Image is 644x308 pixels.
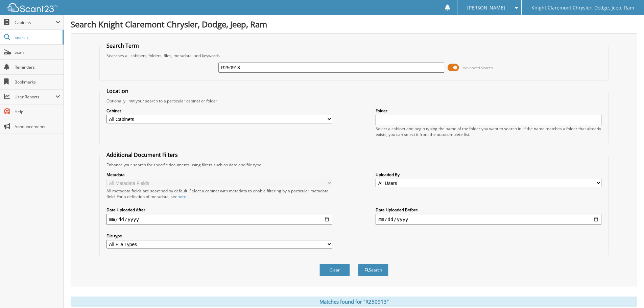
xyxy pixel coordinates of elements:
[103,53,605,58] div: Searches all cabinets, folders, files, metadata, and keywords
[71,19,637,30] h1: Search Knight Claremont Chrysler, Dodge, Jeep, Ram
[106,108,332,114] label: Cabinet
[106,233,332,239] label: File type
[467,6,505,10] span: [PERSON_NAME]
[103,98,605,104] div: Optionally limit your search to a particular cabinet or folder
[177,194,186,199] a: here
[15,124,60,129] span: Announcements
[15,34,59,40] span: Search
[376,126,601,137] div: Select a cabinet and begin typing the name of the folder you want to search in. If the name match...
[15,94,55,100] span: User Reports
[103,151,181,159] legend: Additional Document Filters
[15,20,55,25] span: Cabinets
[7,3,57,12] img: scan123-logo-white.svg
[15,64,60,70] span: Reminders
[103,87,132,95] legend: Location
[15,49,60,55] span: Scan
[376,214,601,225] input: end
[103,162,605,168] div: Enhance your search for specific documents using filters such as date and file type.
[106,214,332,225] input: start
[106,207,332,213] label: Date Uploaded After
[71,297,637,307] div: Matches found for "R250913"
[531,6,634,10] span: Knight Claremont Chrysler, Dodge, Jeep, Ram
[106,172,332,177] label: Metadata
[319,264,350,276] button: Clear
[15,79,60,85] span: Bookmarks
[376,207,601,213] label: Date Uploaded Before
[463,65,493,70] span: Advanced Search
[358,264,388,276] button: Search
[376,108,601,114] label: Folder
[15,109,60,115] span: Help
[376,172,601,177] label: Uploaded By
[106,188,332,199] div: All metadata fields are searched by default. Select a cabinet with metadata to enable filtering b...
[103,42,142,49] legend: Search Term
